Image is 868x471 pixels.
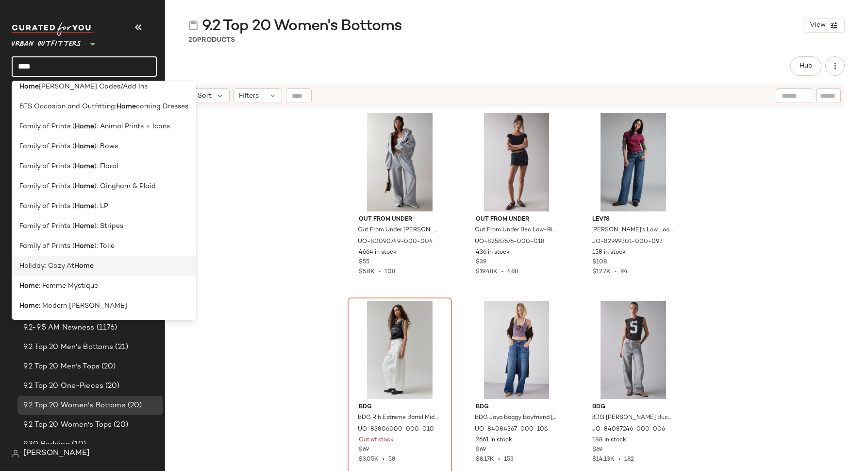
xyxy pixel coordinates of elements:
span: [PERSON_NAME] [23,448,90,459]
span: • [498,269,507,275]
span: Family of Prints ( [19,122,75,132]
span: [PERSON_NAME]'s Low Loose [PERSON_NAME] in Real Recognize Real, Women's at Urban Outfitters [591,226,673,235]
span: (20) [100,361,116,372]
span: ): Bows [94,141,118,152]
span: (20) [112,419,128,431]
b: Home [75,181,94,192]
span: coming Dresses [136,102,188,112]
span: BDG [359,403,441,412]
span: $12.7K [592,269,611,275]
span: 9.30 Bedding [23,439,70,450]
span: 2661 in stock [476,436,512,445]
img: 83806000_010_b [351,301,449,399]
span: UO-84084367-000-106 [475,425,548,434]
span: • [375,269,384,275]
span: ): Floral [94,161,118,172]
img: 80090749_004_b [351,113,449,211]
span: Family of Prints ( [19,181,75,192]
span: $69 [359,446,369,454]
span: 58 [388,456,395,463]
span: Out From Under [476,215,558,224]
span: 9.2 Top 20 Men's Bottoms [23,342,113,353]
span: Family of Prints ( [19,141,75,152]
span: Out From Under [PERSON_NAME] Sweatpant in Grey, Women's at Urban Outfitters [358,226,440,235]
span: 182 [624,456,634,463]
span: UO-82587676-000-018 [475,238,545,246]
span: 108 [384,269,395,275]
span: 188 in stock [592,436,626,445]
span: UO-83806000-000-010 [358,425,434,434]
span: ): Gingham & Plaid [94,181,156,192]
b: Home [117,102,136,112]
span: Urban Outfitters [12,33,81,51]
span: Out From Under Bec Low-Rise Micro Mini Skort in Black/White Polka Dot, Women's at Urban Outfitters [475,226,557,235]
span: 436 in stock [476,248,510,257]
span: : Modern [PERSON_NAME] [39,301,127,311]
span: 94 [620,269,628,275]
b: Home [75,221,94,231]
span: • [494,456,504,463]
span: 9.2 Top 20 One-Pieces [23,381,103,392]
span: Levi's [592,215,674,224]
span: ): LP [94,201,108,211]
span: (10) [70,439,86,450]
span: Family of Prints ( [19,161,75,172]
span: ): Animal Prints + Icons [94,122,170,132]
b: Home [74,261,94,271]
span: • [615,456,624,463]
span: 9.2 Top 20 Women's Bottoms [23,400,126,411]
img: 82999301_093_b [584,113,682,211]
b: Home [75,122,94,132]
span: BDG Jaya Baggy Boyfriend [PERSON_NAME] in Mid Indigo, Women's at Urban Outfitters [475,414,557,422]
b: Home [19,301,39,311]
span: Family of Prints ( [19,221,75,231]
span: (21) [113,342,128,353]
img: svg%3e [12,450,19,457]
span: BDG Rih Extreme Barrel Mid-Rise [PERSON_NAME] in White, Women's at Urban Outfitters [358,414,440,422]
span: ): Stripes [94,221,123,231]
span: $108 [592,258,607,267]
span: BDG [592,403,674,412]
span: : Femme Mystique [39,281,98,291]
img: 84084367_106_b [468,301,566,399]
span: $8.17K [476,456,494,463]
img: svg%3e [188,20,198,30]
span: $14.13K [592,456,615,463]
span: 9.2 Top 20 Women's Bottoms [202,17,401,36]
b: Home [75,201,94,211]
b: Home [75,141,94,152]
b: Home [19,281,39,291]
span: Out From Under [359,215,441,224]
span: View [809,21,826,29]
span: 9.2-9.5 AM Newness [23,322,95,333]
span: UO-82999301-000-093 [591,238,663,246]
span: Sort [198,91,212,101]
span: ): Toile [94,241,115,251]
img: cfy_white_logo.C9jOOHJF.svg [12,22,94,36]
span: UO-84087246-000-006 [591,425,665,434]
span: [PERSON_NAME] Codes/Add Ins [39,82,148,92]
span: Out of stock [359,436,394,445]
b: Home [75,241,94,251]
span: • [611,269,620,275]
span: Holiday: Cozy At [19,261,74,271]
button: Hub [790,56,821,76]
span: Family of Prints ( [19,201,75,211]
span: Family of Prints ( [19,241,75,251]
span: • [379,456,388,463]
span: BTS Occasion and Outfitting: [19,102,117,112]
span: (1176) [95,322,117,333]
span: 9.2 Top 20 Men's Tops [23,361,100,372]
span: (20) [126,400,142,411]
span: $5.8K [359,269,375,275]
span: 9.2 Top 20 Women's Tops [23,419,112,431]
span: BDG [476,403,558,412]
span: $69 [592,446,602,454]
span: UO-80090749-000-004 [358,238,433,246]
b: Home [19,82,39,92]
span: $39 [476,258,486,267]
b: Home [75,161,94,172]
span: (20) [103,381,120,392]
span: 158 in stock [592,248,626,257]
span: BDG [PERSON_NAME] Buckle Baggy Barrel [PERSON_NAME] in Spring Grey, Women's at Urban Outfitters [591,414,673,422]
